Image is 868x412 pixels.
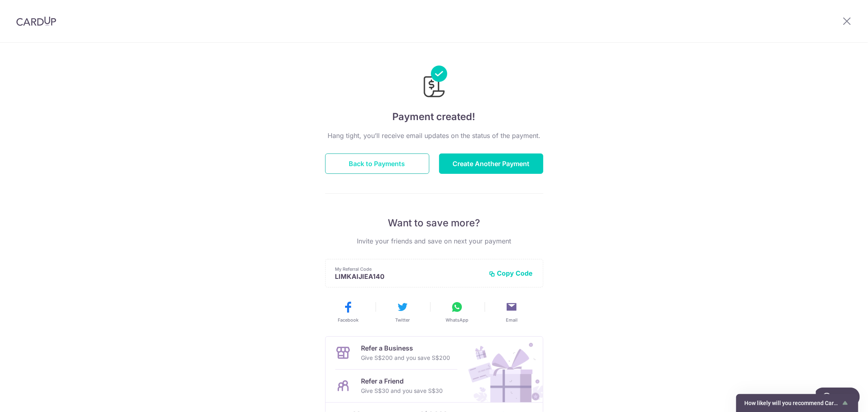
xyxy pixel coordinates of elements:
p: Refer a Friend [361,376,443,386]
button: Create Another Payment [439,153,543,174]
span: Facebook [338,317,359,323]
button: Show survey - How likely will you recommend CardUp to a friend? [744,398,850,408]
p: LIMKAIJIEA140 [335,272,483,281]
p: My Referral Code [335,266,483,272]
span: WhatsApp [446,317,469,323]
p: Hang tight, you’ll receive email updates on the status of the payment. [325,131,543,140]
iframe: Opens a widget where you can find more information [816,388,860,408]
button: Facebook [324,300,372,323]
button: Copy Code [489,269,533,277]
p: Give S$30 and you save S$30 [361,386,443,396]
span: How likely will you recommend CardUp to a friend? [744,400,840,406]
p: Want to save more? [325,217,543,230]
button: WhatsApp [433,300,481,323]
p: Refer a Business [361,343,450,353]
span: Email [506,317,518,323]
span: Twitter [396,317,410,323]
img: Refer [461,337,543,402]
button: Back to Payments [325,153,429,174]
p: Give S$200 and you save S$200 [361,353,450,363]
button: Twitter [379,300,427,323]
p: Invite your friends and save on next your payment [325,236,543,246]
img: CardUp [16,16,56,26]
img: Payments [421,66,447,100]
h4: Payment created! [325,110,543,124]
button: Email [488,300,536,323]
